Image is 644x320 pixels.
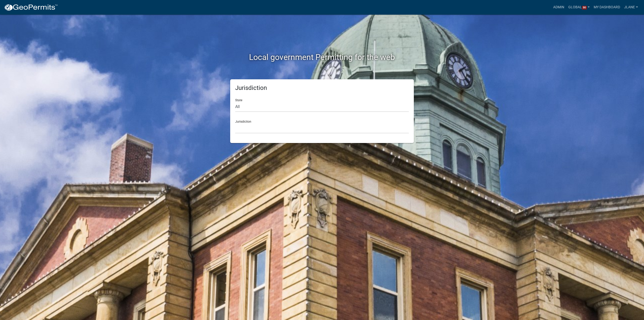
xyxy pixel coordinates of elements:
a: Admin [551,3,566,12]
a: Global30 [566,3,592,12]
a: jlane [622,3,640,12]
a: My Dashboard [592,3,622,12]
span: 30 [582,6,587,10]
h5: Jurisdiction [235,84,409,92]
h2: Local government Permitting for the web [182,52,462,62]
